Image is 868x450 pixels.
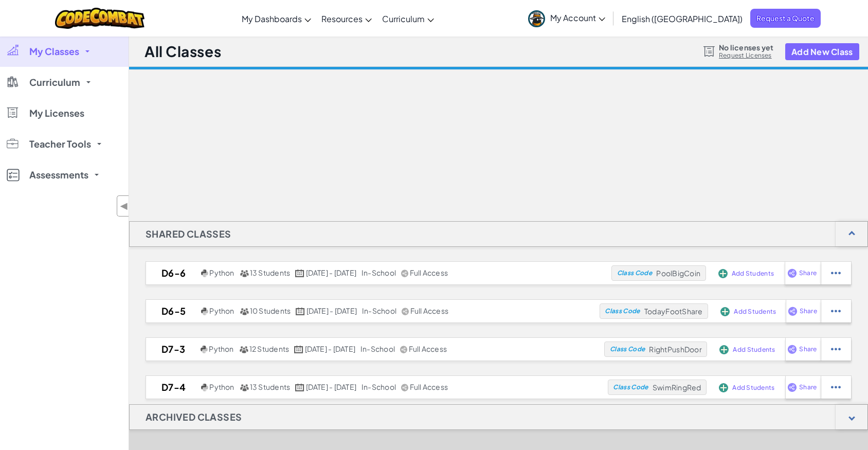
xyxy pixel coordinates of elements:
img: IconAddStudents.svg [719,383,728,392]
img: IconAddStudents.svg [719,345,729,354]
img: MultipleUsers.png [240,384,249,391]
span: Curriculum [29,78,80,87]
span: Share [799,270,817,276]
a: D6-5 Python 10 Students [DATE] - [DATE] in-school Full Access [146,303,600,319]
button: Add New Class [785,43,859,60]
img: python.png [201,308,209,315]
span: Class Code [617,270,652,276]
a: Request a Quote [750,9,821,28]
img: MultipleUsers.png [239,346,248,353]
span: Share [799,346,817,352]
img: python.png [201,346,208,353]
img: IconShare_Gray.svg [401,269,408,277]
span: Python [209,344,233,353]
span: ◀ [120,199,129,213]
span: 13 Students [250,268,291,277]
span: Class Code [610,346,645,352]
a: My Account [523,2,610,34]
span: [DATE] - [DATE] [306,382,356,391]
span: Share [800,308,817,314]
h1: Archived Classes [130,404,258,430]
span: Add Students [733,347,775,353]
img: python.png [201,269,209,277]
span: 10 Students [250,306,291,315]
a: Request Licenses [719,51,773,60]
span: My Classes [29,47,79,56]
span: Python [209,268,234,277]
span: Full Access [410,382,448,391]
a: D7-3 Python 12 Students [DATE] - [DATE] in-school Full Access [146,341,604,357]
span: TodayFootShare [644,307,703,316]
img: MultipleUsers.png [240,269,249,277]
img: calendar.svg [296,308,305,315]
a: D6-6 Python 13 Students [DATE] - [DATE] in-school Full Access [146,265,611,281]
img: IconStudentEllipsis.svg [831,307,841,316]
img: MultipleUsers.png [240,308,249,315]
span: Add Students [732,385,774,391]
img: IconShare_Gray.svg [401,384,408,391]
div: in-school [360,345,395,354]
img: IconStudentEllipsis.svg [831,345,841,354]
span: Curriculum [382,13,425,24]
h1: Shared Classes [130,221,247,247]
img: IconStudentEllipsis.svg [831,383,841,392]
img: IconShare_Purple.svg [787,345,797,354]
span: Class Code [613,384,648,390]
img: calendar.svg [294,346,303,353]
span: [DATE] - [DATE] [306,268,356,277]
div: in-school [361,383,396,392]
span: Share [799,384,817,390]
span: 13 Students [250,382,291,391]
span: 12 Students [249,344,290,353]
span: Full Access [410,268,448,277]
img: IconAddStudents.svg [718,269,728,278]
span: Full Access [410,306,449,315]
span: Resources [321,13,363,24]
h1: All Classes [144,42,221,61]
div: in-school [361,268,396,278]
img: CodeCombat logo [55,8,145,29]
span: Add Students [734,309,776,315]
img: IconShare_Purple.svg [787,268,797,278]
h2: D7-3 [146,341,198,357]
span: No licenses yet [719,43,773,51]
img: IconShare_Purple.svg [788,307,798,316]
span: My Dashboards [242,13,302,24]
span: Assessments [29,170,88,179]
a: Curriculum [377,5,439,32]
a: D7-4 Python 13 Students [DATE] - [DATE] in-school Full Access [146,380,608,395]
span: My Licenses [29,109,84,118]
span: Class Code [605,308,640,314]
span: PoolBigCoin [656,268,700,278]
img: calendar.svg [295,384,304,391]
img: IconShare_Gray.svg [400,346,407,353]
h2: D6-6 [146,265,198,281]
span: Full Access [409,344,447,353]
span: Python [209,382,234,391]
span: Add Students [732,271,774,277]
img: IconShare_Purple.svg [787,383,797,392]
a: Resources [316,5,377,32]
img: IconStudentEllipsis.svg [831,268,841,278]
span: Teacher Tools [29,139,91,149]
img: calendar.svg [295,269,304,277]
span: RightPushDoor [649,345,701,354]
img: IconAddStudents.svg [720,307,730,316]
span: SwimRingRed [653,383,701,392]
span: My Account [550,12,605,23]
span: Python [209,306,234,315]
span: [DATE] - [DATE] [305,344,355,353]
h2: D7-4 [146,380,198,395]
img: python.png [201,384,209,391]
span: English ([GEOGRAPHIC_DATA]) [622,13,743,24]
a: My Dashboards [237,5,316,32]
img: avatar [528,10,545,27]
a: English ([GEOGRAPHIC_DATA]) [617,5,748,32]
img: IconShare_Gray.svg [402,308,409,315]
span: [DATE] - [DATE] [306,306,357,315]
div: in-school [362,307,396,316]
h2: D6-5 [146,303,198,319]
